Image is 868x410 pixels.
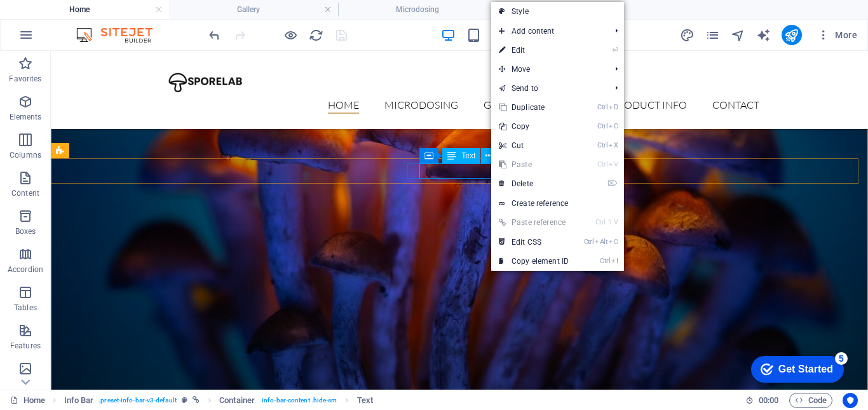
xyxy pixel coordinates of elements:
[491,22,605,41] span: Add content
[611,257,618,265] i: I
[64,393,373,408] nav: breadcrumb
[597,160,607,168] i: Ctrl
[812,25,862,45] button: More
[169,3,338,17] h4: Gallery
[10,341,41,351] p: Features
[795,393,827,408] span: Code
[64,393,94,408] span: Click to select. Double-click to edit
[768,395,770,405] span: :
[308,27,323,43] button: reload
[609,160,618,168] i: V
[491,117,576,136] a: CtrlCCopy
[491,155,576,174] a: CtrlVPaste
[193,397,200,404] i: This element is linked
[612,46,618,54] i: ⏎
[491,194,624,213] a: Create reference
[98,393,177,408] span: . preset-info-bar-v3-default
[491,2,624,21] a: Style
[731,27,746,43] button: navigator
[491,136,576,155] a: CtrlXCut
[91,3,104,15] div: 5
[600,257,610,265] i: Ctrl
[609,141,618,149] i: X
[11,188,39,198] p: Content
[817,29,857,41] span: More
[73,27,168,43] img: Editor Logo
[843,393,858,408] button: Usercentrics
[731,28,745,43] i: Navigator
[705,27,721,43] button: pages
[8,264,43,275] p: Accordion
[595,238,607,246] i: Alt
[584,238,594,246] i: Ctrl
[491,79,605,98] a: Send to
[260,393,337,408] span: . info-bar-content .hide-sm
[597,122,607,130] i: Ctrl
[461,152,475,160] span: Text
[491,60,605,79] span: Move
[614,218,618,226] i: V
[756,27,771,43] button: text_generator
[789,393,832,408] button: Code
[491,174,576,193] a: ⌦Delete
[10,150,41,160] p: Columns
[14,303,37,313] p: Tables
[207,28,222,43] i: Undo: Change link (Ctrl+Z)
[759,393,778,408] span: 00 00
[338,3,507,17] h4: Microdosing
[745,393,779,408] h6: Session time
[680,27,695,43] button: design
[15,226,36,236] p: Boxes
[207,27,222,43] button: undo
[491,98,576,117] a: CtrlDDuplicate
[680,28,695,43] i: Design (Ctrl+Alt+Y)
[595,218,606,226] i: Ctrl
[7,6,100,33] div: Get Started 5 items remaining, 0% complete
[219,393,255,408] span: Click to select. Double-click to edit
[9,74,41,84] p: Favorites
[597,141,607,149] i: Ctrl
[607,218,613,226] i: ⇧
[782,25,802,45] button: publish
[309,28,323,43] i: Reload page
[491,233,576,252] a: CtrlAltCEdit CSS
[10,112,42,122] p: Elements
[609,238,618,246] i: C
[609,103,618,111] i: D
[182,397,187,404] i: This element is a customizable preset
[10,393,45,408] a: Click to cancel selection. Double-click to open Pages
[491,41,576,60] a: ⏎Edit
[607,179,618,188] i: ⌦
[705,28,720,43] i: Pages (Ctrl+Alt+S)
[609,122,618,130] i: C
[491,252,576,271] a: CtrlICopy element ID
[491,213,576,232] a: Ctrl⇧VPaste reference
[357,393,373,408] span: Click to select. Double-click to edit
[597,103,607,111] i: Ctrl
[34,14,89,25] div: Get Started
[784,28,799,43] i: Publish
